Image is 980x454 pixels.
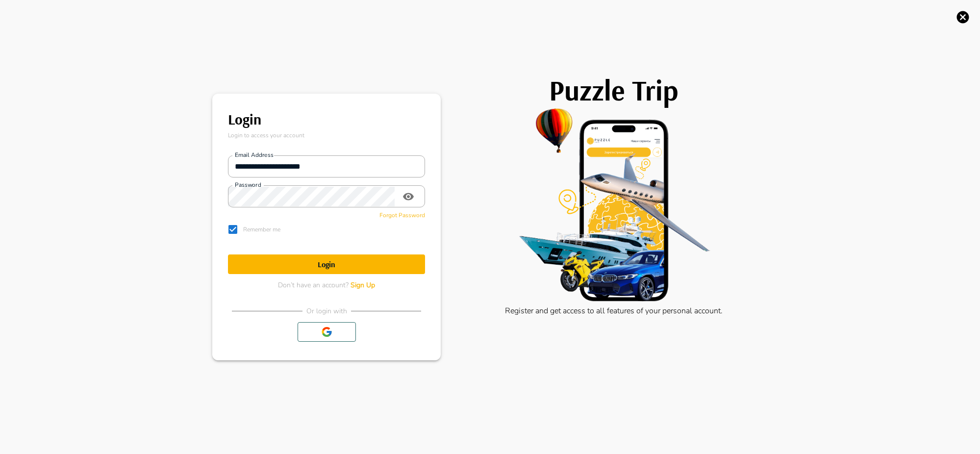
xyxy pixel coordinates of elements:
[243,225,280,234] p: Remember me
[379,211,425,219] span: Forgot Password
[235,181,261,189] label: Password
[351,280,375,290] span: Sign Up
[306,306,347,316] p: Or login with
[228,107,425,131] h6: Login
[228,131,425,140] p: Login to access your account
[460,107,767,303] img: PuzzleTrip
[460,74,767,107] h1: Puzzle Trip
[399,187,418,206] button: toggle password visibility
[228,254,425,274] button: Login
[235,151,274,159] label: Email address
[278,280,375,290] p: Don’t have an account?
[460,305,767,317] p: Register and get access to all features of your personal account.
[228,260,425,269] h1: Login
